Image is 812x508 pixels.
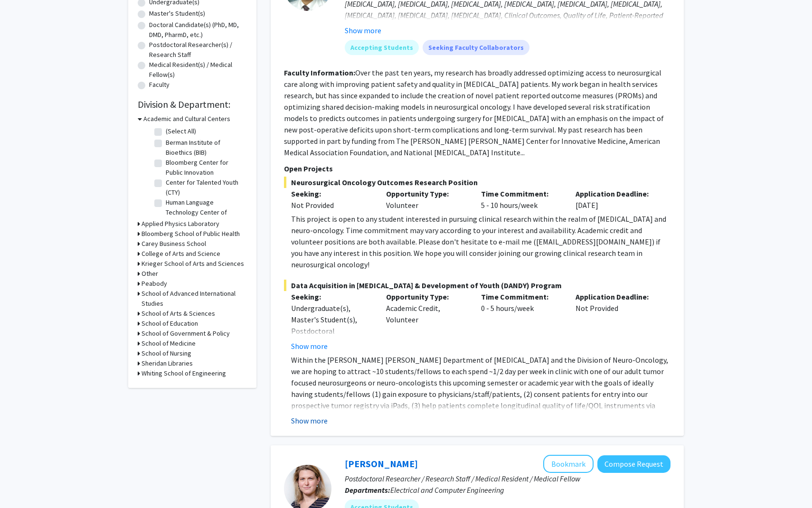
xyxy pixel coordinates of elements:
[423,40,529,55] mat-chip: Seeking Faculty Collaborators
[142,269,158,279] h3: Other
[142,259,244,269] h3: Krieger School of Arts and Sciences
[149,20,247,40] label: Doctoral Candidate(s) (PhD, MD, DMD, PharmD, etc.)
[474,188,569,211] div: 5 - 10 hours/week
[166,138,245,158] label: Berman Institute of Bioethics (BIB)
[291,291,372,302] p: Seeking:
[166,198,245,227] label: Human Language Technology Center of Excellence (HLTCOE)
[142,329,230,339] h3: School of Government & Policy
[149,60,247,80] label: Medical Resident(s) / Medical Fellow(s)
[345,25,381,36] button: Show more
[284,280,670,291] span: Data Acquisition in [MEDICAL_DATA] & Development of Youth (DANDY) Program
[142,309,215,319] h3: School of Arts & Sciences
[386,291,467,302] p: Opportunity Type:
[143,114,230,124] h3: Academic and Cultural Centers
[345,458,418,470] a: [PERSON_NAME]
[149,40,247,60] label: Postdoctoral Researcher(s) / Research Staff
[142,279,167,289] h3: Peabody
[474,291,569,352] div: 0 - 5 hours/week
[166,158,245,178] label: Bloomberg Center for Public Innovation
[291,213,670,270] div: This project is open to any student interested in pursuing clinical research within the realm of ...
[284,68,355,77] b: Faculty Information:
[345,485,390,495] b: Departments:
[576,291,656,302] p: Application Deadline:
[597,455,670,473] button: Compose Request to Moira-Phoebe Huet
[142,348,191,358] h3: School of Nursing
[390,485,504,495] span: Electrical and Computer Engineering
[142,249,220,259] h3: College of Arts and Science
[142,339,196,348] h3: School of Medicine
[481,291,562,302] p: Time Commitment:
[345,473,670,484] p: Postdoctoral Researcher / Research Staff / Medical Resident / Medical Fellow
[291,415,328,426] button: Show more
[149,9,205,19] label: Master's Student(s)
[142,289,247,309] h3: School of Advanced International Studies
[291,199,372,211] div: Not Provided
[568,291,663,352] div: Not Provided
[291,302,372,382] div: Undergraduate(s), Master's Student(s), Postdoctoral Researcher(s) / Research Staff, Medical Resid...
[166,178,245,198] label: Center for Talented Youth (CTY)
[284,163,670,174] p: Open Projects
[142,368,226,378] h3: Whiting School of Engineering
[284,68,664,157] fg-read-more: Over the past ten years, my research has broadly addressed optimizing access to neurosurgical car...
[386,188,467,199] p: Opportunity Type:
[543,455,594,473] button: Add Moira-Phoebe Huet to Bookmarks
[142,239,206,249] h3: Carey Business School
[576,188,656,199] p: Application Deadline:
[379,291,474,352] div: Academic Credit, Volunteer
[379,188,474,211] div: Volunteer
[142,319,198,329] h3: School of Education
[345,40,419,55] mat-chip: Accepting Students
[149,80,170,90] label: Faculty
[142,219,219,229] h3: Applied Physics Laboratory
[568,188,663,211] div: [DATE]
[284,177,670,188] span: Neurosurgical Oncology Outcomes Research Position
[142,358,193,368] h3: Sheridan Libraries
[481,188,562,199] p: Time Commitment:
[291,188,372,199] p: Seeking:
[166,126,196,136] label: (Select All)
[142,229,240,239] h3: Bloomberg School of Public Health
[291,354,670,434] p: Within the [PERSON_NAME] [PERSON_NAME] Department of [MEDICAL_DATA] and the Division of Neuro-Onc...
[7,465,40,501] iframe: Chat
[138,99,247,110] h2: Division & Department:
[291,340,328,352] button: Show more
